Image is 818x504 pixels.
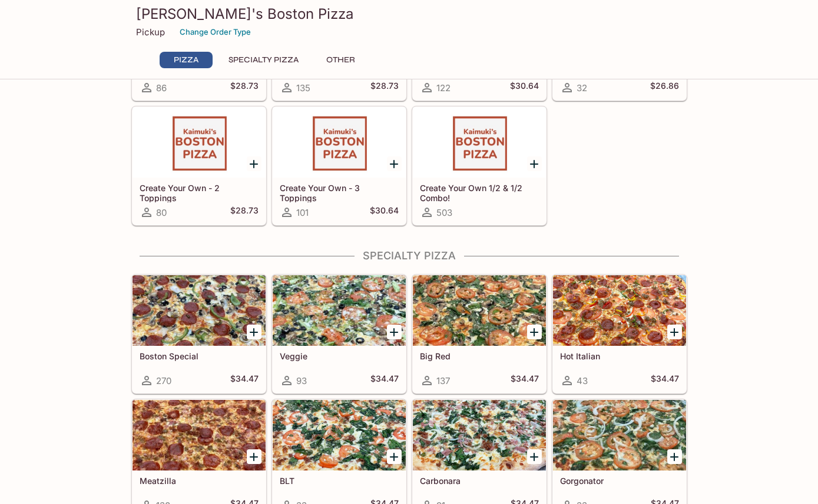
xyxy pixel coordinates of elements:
[133,275,266,346] div: Boston Special
[273,400,406,470] div: BLT
[222,52,305,68] button: Specialty Pizza
[560,476,679,486] h5: Gorgonator
[370,373,399,388] h5: $34.47
[527,449,542,464] button: Add Carbonara
[230,205,259,219] h5: $28.73
[667,449,682,464] button: Add Gorgonator
[131,249,687,262] h4: Specialty Pizza
[296,375,307,386] span: 93
[527,156,542,171] button: Add Create Your Own 1/2 & 1/2 Combo!
[370,205,399,219] h5: $30.64
[667,325,682,339] button: Add Hot Italian
[280,351,399,361] h5: Veggie
[280,183,399,202] h5: Create Your Own - 3 Toppings
[413,275,546,346] div: Big Red
[527,325,542,339] button: Add Big Red
[387,156,402,171] button: Add Create Your Own - 3 Toppings
[314,52,367,68] button: Other
[273,107,406,178] div: Create Your Own - 3 Toppings
[133,107,266,178] div: Create Your Own - 2 Toppings
[436,375,450,386] span: 137
[651,373,679,388] h5: $34.47
[420,476,539,486] h5: Carbonara
[510,81,539,95] h5: $30.64
[577,82,587,94] span: 32
[272,106,406,225] a: Create Your Own - 3 Toppings101$30.64
[280,476,399,486] h5: BLT
[577,375,588,386] span: 43
[247,325,261,339] button: Add Boston Special
[140,351,259,361] h5: Boston Special
[230,373,259,388] h5: $34.47
[296,82,310,94] span: 135
[156,82,167,94] span: 86
[412,106,547,225] a: Create Your Own 1/2 & 1/2 Combo!503
[436,207,452,218] span: 503
[412,275,547,393] a: Big Red137$34.47
[370,81,399,95] h5: $28.73
[156,375,171,386] span: 270
[296,207,309,218] span: 101
[436,82,451,94] span: 122
[133,400,266,470] div: Meatzilla
[132,275,266,393] a: Boston Special270$34.47
[140,183,259,202] h5: Create Your Own - 2 Toppings
[650,81,679,95] h5: $26.86
[174,23,256,41] button: Change Order Type
[553,400,686,470] div: Gorgonator
[136,5,683,23] h3: [PERSON_NAME]'s Boston Pizza
[160,52,213,68] button: Pizza
[132,106,266,225] a: Create Your Own - 2 Toppings80$28.73
[230,81,259,95] h5: $28.73
[413,107,546,178] div: Create Your Own 1/2 & 1/2 Combo!
[413,400,546,470] div: Carbonara
[553,275,686,346] div: Hot Italian
[420,351,539,361] h5: Big Red
[140,476,259,486] h5: Meatzilla
[387,325,402,339] button: Add Veggie
[511,373,539,388] h5: $34.47
[273,275,406,346] div: Veggie
[247,156,261,171] button: Add Create Your Own - 2 Toppings
[156,207,167,218] span: 80
[560,351,679,361] h5: Hot Italian
[420,183,539,202] h5: Create Your Own 1/2 & 1/2 Combo!
[247,449,261,464] button: Add Meatzilla
[136,26,165,38] p: Pickup
[387,449,402,464] button: Add BLT
[272,275,406,393] a: Veggie93$34.47
[552,275,687,393] a: Hot Italian43$34.47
